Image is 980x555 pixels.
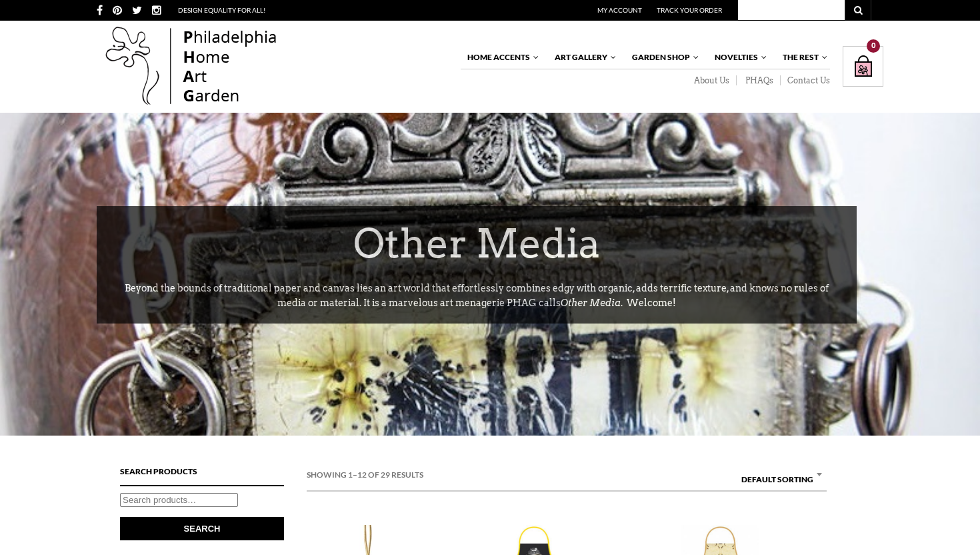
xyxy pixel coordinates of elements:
a: Garden Shop [625,46,700,69]
span: Default sorting [736,466,827,493]
p: Beyond the bounds of traditional paper and canvas lies an art world that effortlessly combines ed... [97,281,857,324]
em: Showing 1–12 of 29 results [307,468,423,482]
a: Home Accents [461,46,540,69]
a: About Us [685,75,737,86]
h4: Search Products [120,465,284,486]
span: Default sorting [736,466,827,485]
a: Track Your Order [657,6,722,14]
a: Contact Us [781,75,830,86]
input: Search products… [120,493,238,507]
a: PHAQs [737,75,781,86]
a: Art Gallery [548,46,617,69]
a: Novelties [708,46,768,69]
em: Other Media [561,298,621,308]
h1: Other Media [97,206,857,281]
a: The Rest [776,46,829,69]
div: 0 [867,39,880,53]
button: Search [120,517,284,540]
a: My Account [597,6,642,14]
